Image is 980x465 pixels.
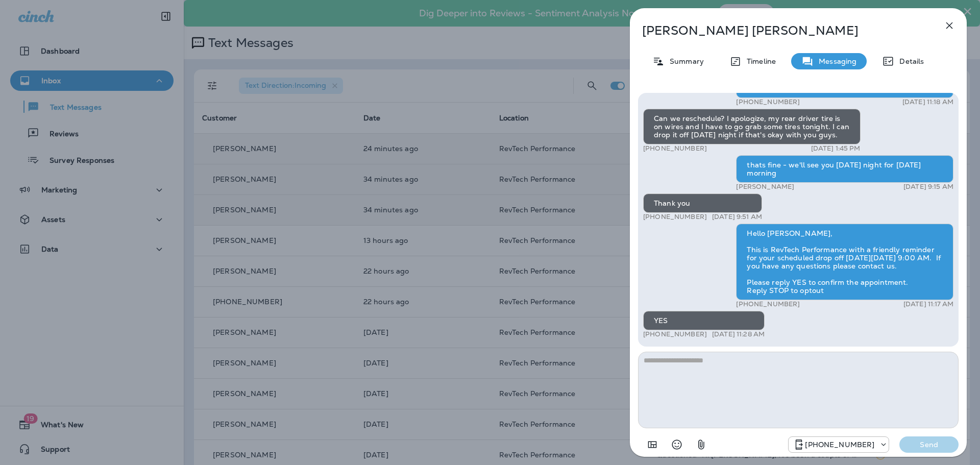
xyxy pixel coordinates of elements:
[894,57,924,65] p: Details
[789,438,889,451] div: +1 (571) 520-7309
[712,330,765,338] p: [DATE] 11:28 AM
[642,434,663,455] button: Add in a premade template
[811,144,861,153] p: [DATE] 1:45 PM
[643,311,765,330] div: YES
[643,193,762,213] div: Thank you
[643,109,861,144] div: Can we reschedule? I apologize, my rear driver tire is on wires and I have to go grab some tires ...
[736,224,953,300] div: Hello [PERSON_NAME], This is RevTech Performance with a friendly reminder for your scheduled drop...
[903,183,953,191] p: [DATE] 9:15 AM
[814,57,856,65] p: Messaging
[902,98,953,106] p: [DATE] 11:18 AM
[665,57,704,65] p: Summary
[667,434,687,455] button: Select an emoji
[642,23,921,38] p: [PERSON_NAME] [PERSON_NAME]
[643,330,707,338] p: [PHONE_NUMBER]
[643,213,707,221] p: [PHONE_NUMBER]
[736,155,953,183] div: thats fine - we'll see you [DATE] night for [DATE] morning
[903,300,953,308] p: [DATE] 11:17 AM
[736,98,800,106] p: [PHONE_NUMBER]
[643,144,707,153] p: [PHONE_NUMBER]
[736,300,800,308] p: [PHONE_NUMBER]
[712,213,762,221] p: [DATE] 9:51 AM
[805,440,874,449] p: [PHONE_NUMBER]
[736,183,794,191] p: [PERSON_NAME]
[742,57,776,65] p: Timeline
